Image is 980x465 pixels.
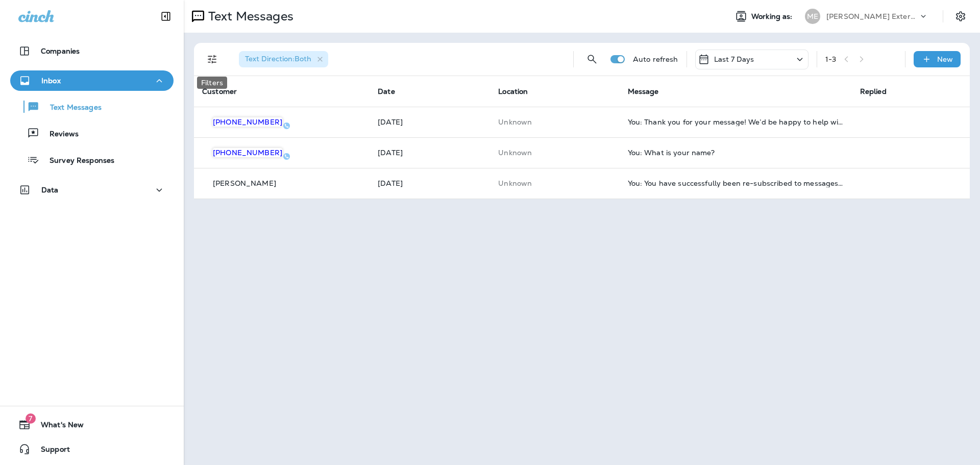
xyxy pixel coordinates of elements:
[39,130,79,139] p: Reviews
[10,180,174,200] button: Data
[951,7,970,26] button: Settings
[805,9,820,24] div: ME
[10,96,174,117] button: Text Messages
[10,123,174,144] button: Reviews
[378,118,482,126] p: Sep 3, 2025 11:04 AM
[152,6,180,27] button: Collapse Sidebar
[39,156,114,166] p: Survey Responses
[714,55,754,63] p: Last 7 Days
[937,55,953,63] p: New
[26,413,36,424] span: 7
[213,148,282,157] span: [PHONE_NUMBER]
[41,77,61,85] p: Inbox
[860,87,887,96] span: Replied
[498,118,611,126] p: This customer does not have a last location and the phone number they messaged is not assigned to...
[10,439,174,459] button: Support
[633,55,678,63] p: Auto refresh
[41,186,59,194] p: Data
[31,445,70,457] span: Support
[213,179,276,187] p: [PERSON_NAME]
[10,70,174,91] button: Inbox
[628,179,844,187] div: You: You have successfully been re-subscribed to messages from Mares Exterminating. Reply HELP fo...
[628,149,844,157] div: You: What is your name?
[378,87,395,96] span: Date
[10,41,174,61] button: Companies
[245,54,311,63] span: Text Direction : Both
[825,55,836,63] div: 1 - 3
[498,87,528,96] span: Location
[628,87,659,96] span: Message
[498,149,611,157] p: This customer does not have a last location and the phone number they messaged is not assigned to...
[239,51,328,67] div: Text Direction:Both
[498,179,611,187] p: This customer does not have a last location and the phone number they messaged is not assigned to...
[826,12,918,20] p: [PERSON_NAME] Exterminating
[582,49,602,69] button: Search Messages
[204,9,293,24] p: Text Messages
[628,118,844,126] div: You: Thank you for your message! We’d be happy to help with treating your whole house and yard. T...
[31,421,84,433] span: What's New
[751,12,795,21] span: Working as:
[10,149,174,170] button: Survey Responses
[40,103,102,113] p: Text Messages
[202,87,237,96] span: Customer
[378,179,482,187] p: Sep 2, 2025 10:45 AM
[41,47,80,55] p: Companies
[202,49,223,69] button: Filters
[197,77,227,89] div: Filters
[10,414,174,435] button: 7What's New
[378,149,482,157] p: Sep 2, 2025 06:51 PM
[213,117,282,127] span: [PHONE_NUMBER]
